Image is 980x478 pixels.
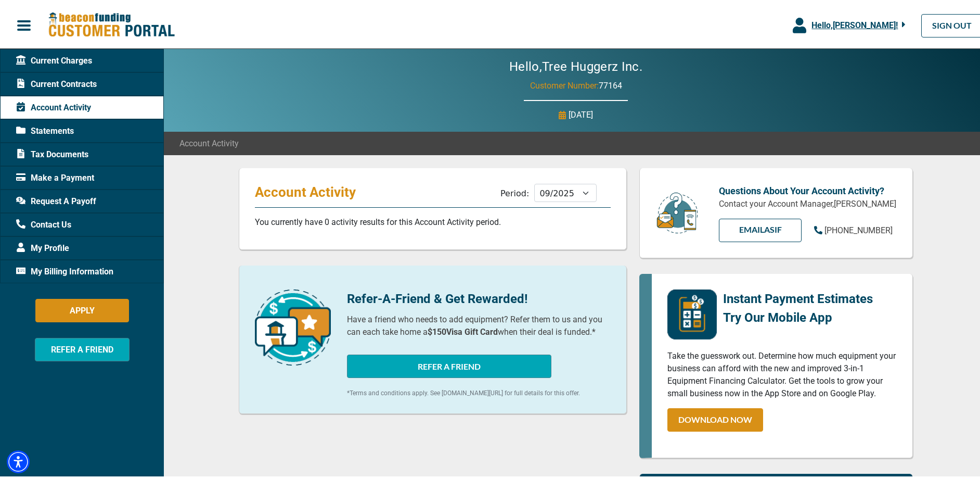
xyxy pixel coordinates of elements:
button: REFER A FRIEND [347,353,551,376]
p: [DATE] [569,107,593,119]
button: APPLY [35,297,129,320]
span: My Profile [16,240,69,253]
p: Contact your Account Manager, [PERSON_NAME] [719,196,897,208]
span: Hello, [PERSON_NAME] ! [811,18,898,28]
a: EMAILAsif [719,217,802,240]
p: Take the guesswork out. Determine how much equipment your business can afford with the new and im... [667,348,897,398]
p: Try Our Mobile App [723,306,873,325]
img: mobile-app-logo.png [667,287,717,337]
span: Account Activity [179,135,239,148]
span: Current Charges [16,53,92,65]
p: Questions About Your Account Activity? [719,182,897,196]
span: Tax Documents [16,146,88,159]
p: Have a friend who needs to add equipment? Refer them to us and you can each take home a when thei... [347,311,611,336]
a: DOWNLOAD NOW [667,406,763,430]
div: Accessibility Menu [7,448,30,471]
img: customer-service.png [654,190,701,233]
p: Refer-A-Friend & Get Rewarded! [347,287,611,306]
button: REFER A FRIEND [35,336,130,359]
h2: Hello, Tree Huggerz Inc. [478,57,674,72]
img: refer-a-friend-icon.png [255,287,331,363]
p: Account Activity [255,182,365,198]
b: $150 Visa Gift Card [428,325,498,335]
a: [PHONE_NUMBER] [814,222,893,235]
p: Instant Payment Estimates [723,287,873,306]
p: You currently have 0 activity results for this Account Activity period. [255,214,611,227]
span: 77164 [599,79,622,89]
span: Request A Payoff [16,193,96,206]
span: [PHONE_NUMBER] [824,223,893,233]
label: Period: [500,186,529,196]
p: *Terms and conditions apply. See [DOMAIN_NAME][URL] for full details for this offer. [347,386,611,396]
img: Beacon Funding Customer Portal Logo [48,10,175,36]
span: Make a Payment [16,170,94,182]
span: Account Activity [16,99,91,112]
span: Current Contracts [16,76,97,89]
span: Contact Us [16,217,71,229]
span: Statements [16,123,74,135]
span: My Billing Information [16,263,113,276]
span: Customer Number: [530,79,599,89]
